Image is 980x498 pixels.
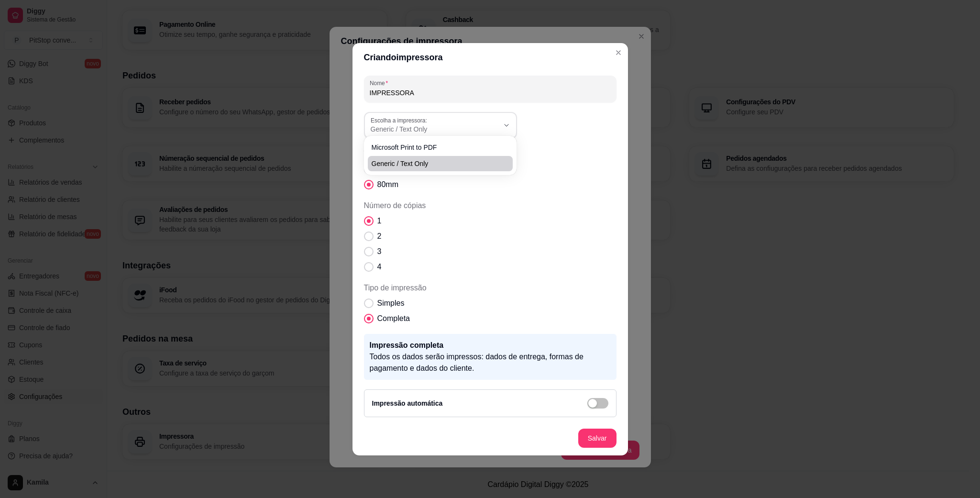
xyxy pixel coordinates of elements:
input: Nome [370,88,611,98]
span: Número de cópias [364,200,617,211]
span: Tipo de impressão [364,282,617,294]
label: Impressão automática [372,399,443,407]
label: Escolha a impressora: [371,116,430,124]
span: Completa [377,313,410,324]
div: Número de cópias [364,200,617,273]
span: 3 [377,246,382,257]
header: Criando impressora [352,43,628,72]
p: Todos os dados serão impressos: dados de entrega, formas de pagamento e dados do cliente. [370,351,611,374]
span: 80mm [377,179,398,190]
span: Generic / Text Only [371,124,499,134]
span: 2 [377,231,382,242]
span: 4 [377,261,382,273]
p: Impressão completa [370,340,611,351]
span: Microsoft Print to PDF [372,143,500,152]
span: 1 [377,215,382,227]
span: Generic / Text Only [372,159,500,168]
div: Tipo de impressão [364,282,617,324]
span: Simples [377,298,405,309]
button: Salvar [578,429,617,448]
label: Nome [370,79,391,87]
button: Close [611,45,626,60]
div: Tamanho do papel [364,148,617,190]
